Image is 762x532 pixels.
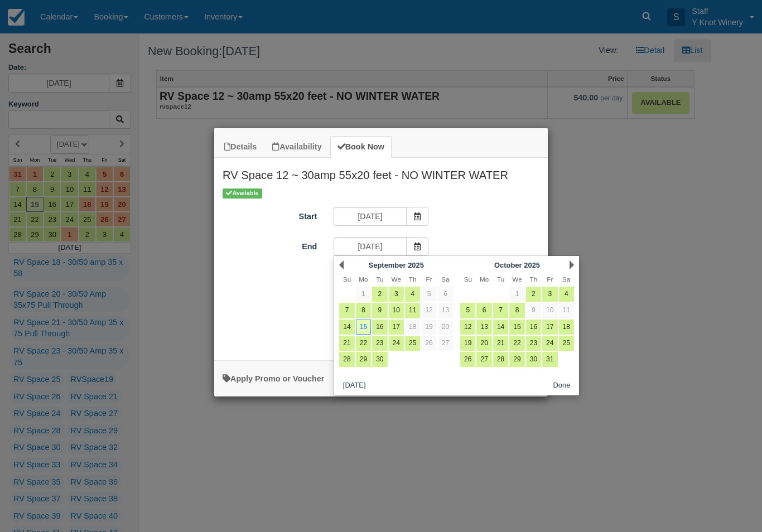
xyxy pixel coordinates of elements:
a: 18 [405,320,420,335]
a: 22 [356,336,371,351]
a: 16 [526,320,541,335]
a: 2 [372,287,387,302]
a: 8 [509,303,524,318]
a: 29 [356,352,371,367]
button: [DATE] [339,379,370,393]
a: 24 [542,336,557,351]
span: September [369,261,406,269]
span: Thursday [530,275,538,283]
span: Monday [480,275,489,283]
a: 1 [509,287,524,302]
a: Book Now [330,136,392,158]
a: 7 [339,303,354,318]
a: 16 [372,320,387,335]
a: 5 [460,303,475,318]
a: Prev [339,260,344,269]
label: End [214,237,325,253]
a: 15 [356,320,371,335]
a: 20 [438,320,453,335]
span: Wednesday [392,275,401,283]
a: 28 [339,352,354,367]
span: October [494,261,522,269]
a: 21 [493,336,508,351]
a: 4 [559,287,574,302]
a: 10 [389,303,404,318]
a: 19 [421,320,436,335]
a: Apply Voucher [223,374,324,383]
a: 21 [339,336,354,351]
label: Start [214,207,325,223]
a: 20 [476,336,491,351]
span: Friday [547,275,553,283]
a: 31 [542,352,557,367]
a: 30 [526,352,541,367]
a: 17 [389,320,404,335]
span: Available [223,188,262,198]
span: Sunday [343,275,351,283]
a: 23 [372,336,387,351]
span: Monday [359,275,368,283]
a: 9 [526,303,541,318]
div: Item Modal [214,158,548,355]
h2: RV Space 12 ~ 30amp 55x20 feet - NO WINTER WATER [214,158,548,187]
a: 11 [559,303,574,318]
a: 24 [389,336,404,351]
span: Sunday [464,275,472,283]
button: Done [549,379,575,393]
a: Details [217,136,264,158]
span: Friday [426,275,432,283]
a: 1 [356,287,371,302]
a: 7 [493,303,508,318]
a: 12 [421,303,436,318]
span: Saturday [441,275,449,283]
a: 18 [559,320,574,335]
a: 6 [438,287,453,302]
a: 15 [509,320,524,335]
span: 2025 [524,261,540,269]
span: Saturday [562,275,570,283]
a: 26 [460,352,475,367]
a: 26 [421,336,436,351]
a: 13 [438,303,453,318]
a: Next [570,260,574,269]
a: 19 [460,336,475,351]
span: 2025 [408,261,424,269]
a: 12 [460,320,475,335]
span: Wednesday [512,275,522,283]
a: 14 [339,320,354,335]
a: 8 [356,303,371,318]
a: 14 [493,320,508,335]
a: 17 [542,320,557,335]
a: 5 [421,287,436,302]
a: 3 [389,287,404,302]
a: 6 [476,303,491,318]
a: 27 [476,352,491,367]
a: 10 [542,303,557,318]
span: Tuesday [497,275,504,283]
a: 2 [526,287,541,302]
a: 25 [559,336,574,351]
a: 11 [405,303,420,318]
a: 13 [476,320,491,335]
a: 30 [372,352,387,367]
a: 4 [405,287,420,302]
a: 22 [509,336,524,351]
a: 27 [438,336,453,351]
span: Tuesday [376,275,383,283]
a: Availability [265,136,329,158]
span: Thursday [409,275,417,283]
a: 25 [405,336,420,351]
a: 23 [526,336,541,351]
a: 28 [493,352,508,367]
div: : [214,341,548,355]
a: 29 [509,352,524,367]
a: 9 [372,303,387,318]
a: 3 [542,287,557,302]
